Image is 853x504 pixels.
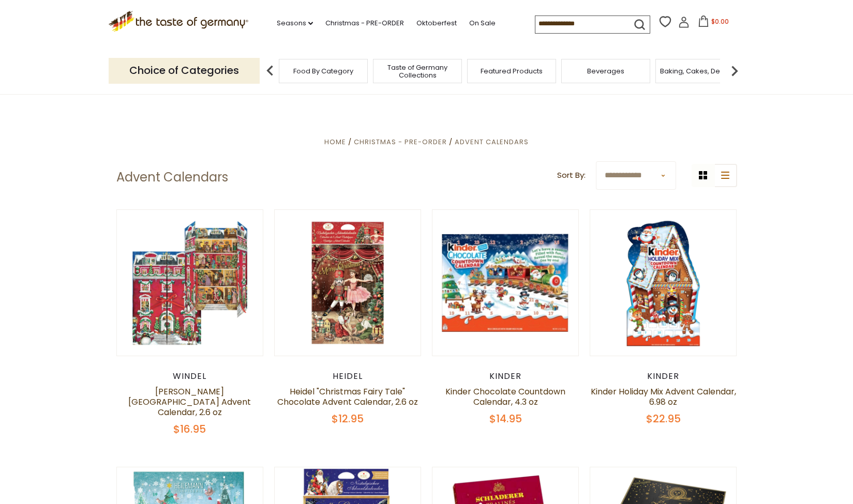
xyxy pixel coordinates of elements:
a: Featured Products [481,67,543,75]
img: Windel Manor House Advent Calendar, 2.6 oz [117,210,263,356]
a: Food By Category [293,67,353,75]
span: $0.00 [711,17,729,26]
a: Kinder Chocolate Countdown Calendar, 4.3 oz [445,386,565,408]
a: On Sale [469,18,496,29]
div: Kinder [590,371,737,381]
p: Choice of Categories [109,58,260,83]
a: Christmas - PRE-ORDER [325,18,404,29]
span: $22.95 [646,411,681,426]
a: Oktoberfest [416,18,457,29]
div: Heidel [274,371,422,381]
a: Beverages [587,67,624,75]
a: Advent Calendars [455,137,529,147]
span: $12.95 [332,411,364,426]
img: previous arrow [260,60,280,81]
img: next arrow [724,60,745,81]
a: Christmas - PRE-ORDER [354,137,447,147]
img: Kinder Chocolate Countdown Calendar, 4.3 oz [432,210,579,356]
img: Kinder Holiday Mix Advent Calendar, 6.98 oz [590,210,737,356]
a: Baking, Cakes, Desserts [660,67,740,75]
div: Kinder [432,371,579,381]
img: Heidel "Christmas Fairy Tale" Chocolate Advent Calendar, 2.6 oz [275,210,421,356]
a: Taste of Germany Collections [376,64,459,79]
h1: Advent Calendars [116,170,228,185]
button: $0.00 [692,16,736,31]
a: Seasons [277,18,313,29]
span: $16.95 [173,422,206,436]
a: Kinder Holiday Mix Advent Calendar, 6.98 oz [591,386,736,408]
span: $14.95 [489,411,522,426]
a: Home [324,137,346,147]
div: Windel [116,371,264,381]
label: Sort By: [557,169,586,182]
a: Heidel "Christmas Fairy Tale" Chocolate Advent Calendar, 2.6 oz [277,386,418,408]
a: [PERSON_NAME][GEOGRAPHIC_DATA] Advent Calendar, 2.6 oz [128,386,251,418]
